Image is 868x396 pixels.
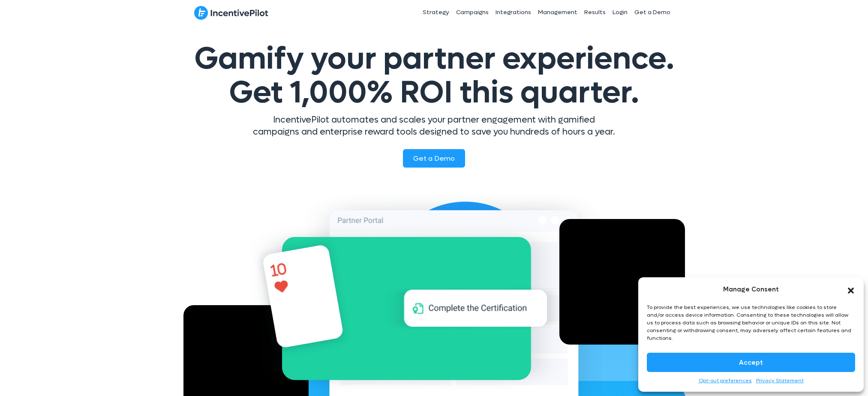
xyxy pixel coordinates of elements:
[581,2,609,23] a: Results
[535,2,581,23] a: Management
[403,149,465,168] a: Get a Demo
[229,72,639,113] span: Get 1,000% ROI this quarter.
[559,219,685,345] div: Video Player
[419,2,453,23] a: Strategy
[847,285,855,294] div: Close dialog
[453,2,492,23] a: Campaigns
[609,2,631,23] a: Login
[360,2,674,23] nav: Header Menu
[631,2,674,23] a: Get a Demo
[194,6,268,20] img: IncentivePilot
[647,353,855,372] button: Accept
[723,284,779,295] div: Manage Consent
[194,39,674,113] span: Gamify your partner experience.
[413,154,455,163] span: Get a Demo
[252,114,616,138] p: IncentivePilot automates and scales your partner engagement with gamified campaigns and enterpris...
[756,376,804,385] a: Privacy Statement
[647,303,854,342] div: To provide the best experiences, we use technologies like cookies to store and/or access device i...
[699,376,752,385] a: Opt-out preferences
[492,2,535,23] a: Integrations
